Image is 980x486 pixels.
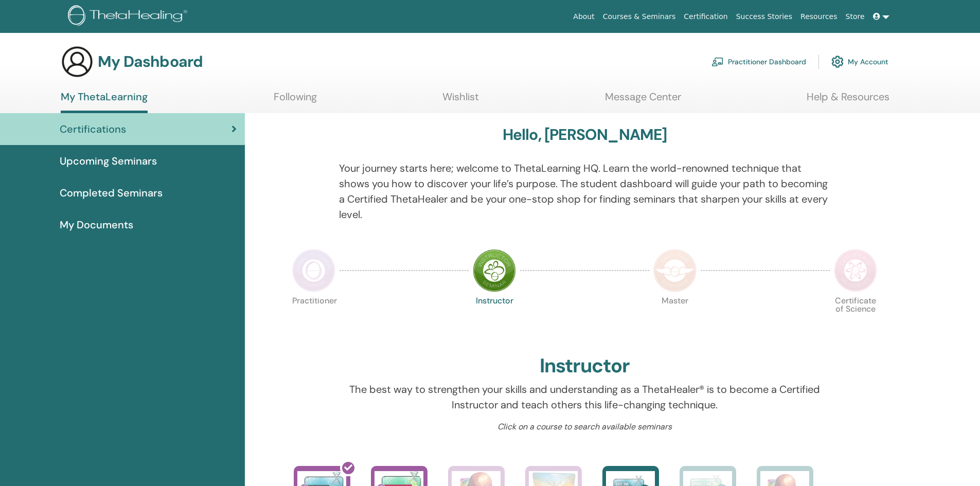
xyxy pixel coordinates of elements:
img: chalkboard-teacher.svg [711,57,724,66]
span: Certifications [60,121,126,137]
a: Following [274,91,317,111]
p: Instructor [473,297,516,340]
p: Certificate of Science [834,297,877,340]
img: Practitioner [292,249,335,292]
img: generic-user-icon.jpg [61,45,94,78]
p: Click on a course to search available seminars [339,421,830,433]
span: Upcoming Seminars [60,153,157,169]
a: Message Center [605,91,681,111]
a: Courses & Seminars [599,7,680,26]
h3: My Dashboard [98,52,203,71]
p: Your journey starts here; welcome to ThetaLearning HQ. Learn the world-renowned technique that sh... [339,160,830,222]
a: Help & Resources [807,91,889,111]
a: Certification [680,7,732,26]
a: About [569,7,598,26]
h3: Hello, [PERSON_NAME] [503,125,667,144]
p: Master [653,297,697,340]
a: Wishlist [442,91,479,111]
a: Resources [796,7,842,26]
a: Practitioner Dashboard [711,50,806,73]
h2: Instructor [540,354,630,378]
img: Certificate of Science [834,249,877,292]
p: The best way to strengthen your skills and understanding as a ThetaHealer® is to become a Certifi... [339,382,830,412]
a: Success Stories [732,7,796,26]
img: Instructor [473,249,516,292]
p: Practitioner [292,297,335,340]
a: My ThetaLearning [61,91,148,113]
span: Completed Seminars [60,185,163,201]
img: Master [653,249,697,292]
img: cog.svg [831,53,844,70]
a: Store [842,7,869,26]
span: My Documents [60,217,133,232]
img: logo.png [68,5,191,28]
a: My Account [831,50,888,73]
